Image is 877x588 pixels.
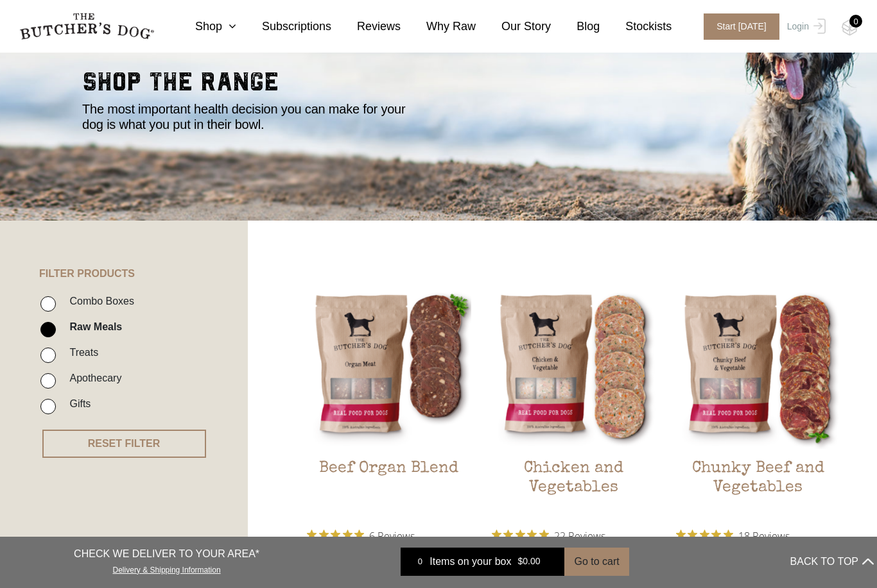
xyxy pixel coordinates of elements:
button: Go to cart [564,548,629,576]
img: Beef Organ Blend [307,285,471,449]
a: 0 Items on your box $0.00 [401,548,564,576]
button: RESET FILTER [42,430,206,458]
img: Chicken and Vegetables [492,285,656,449]
span: 18 Reviews [738,526,790,545]
button: BACK TO TOP [790,546,874,577]
a: Stockists [600,18,672,35]
span: Start [DATE] [704,13,779,40]
a: Blog [551,18,600,35]
span: Items on your box [430,554,511,569]
a: Subscriptions [236,18,331,35]
a: Beef Organ BlendBeef Organ Blend [307,285,471,519]
button: Rated 4.9 out of 5 stars from 22 reviews. Jump to reviews. [492,526,605,545]
h2: Chicken and Vegetables [492,459,656,519]
bdi: 0.00 [517,557,540,567]
img: Chunky Beef and Vegetables [676,285,840,449]
button: Rated 5 out of 5 stars from 6 reviews. Jump to reviews. [307,526,415,545]
a: Delivery & Shipping Information [113,562,221,575]
a: Start [DATE] [691,13,784,40]
a: Reviews [331,18,401,35]
h2: Beef Organ Blend [307,459,471,519]
label: Raw Meals [63,318,122,335]
img: TBD_Cart-Empty.png [842,19,858,36]
label: Treats [63,344,98,361]
span: 22 Reviews [554,526,605,545]
a: Login [784,13,826,40]
div: 0 [849,15,862,28]
h2: shop the range [82,69,795,101]
a: Why Raw [401,18,476,35]
a: Our Story [476,18,551,35]
a: Shop [169,18,236,35]
a: Chunky Beef and VegetablesChunky Beef and Vegetables [676,285,840,519]
div: 0 [410,555,430,568]
span: $ [517,557,523,567]
p: CHECK WE DELIVER TO YOUR AREA* [74,546,259,562]
p: The most important health decision you can make for your dog is what you put in their bowl. [82,101,422,132]
label: Apothecary [63,369,121,387]
button: Rated 5 out of 5 stars from 18 reviews. Jump to reviews. [676,526,790,545]
a: Chicken and VegetablesChicken and Vegetables [492,285,656,519]
span: 6 Reviews [369,526,415,545]
label: Gifts [63,395,91,412]
label: Combo Boxes [63,292,134,310]
h2: Chunky Beef and Vegetables [676,459,840,519]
